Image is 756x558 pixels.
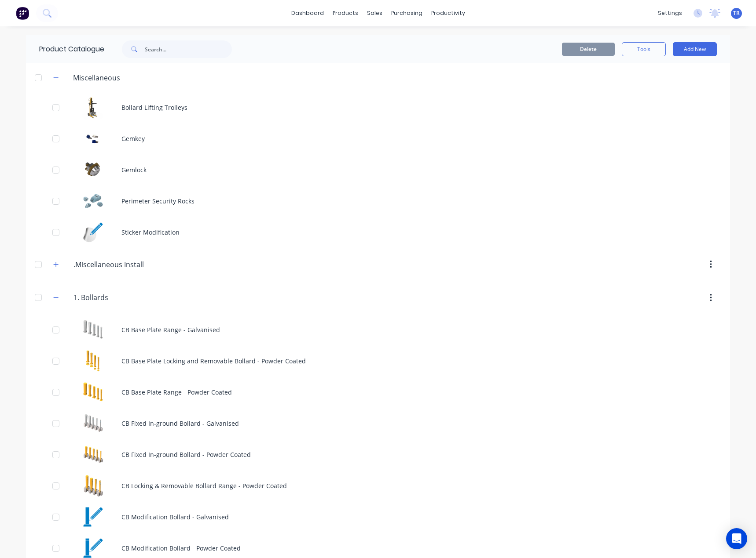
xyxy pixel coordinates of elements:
div: Sticker Modification Sticker Modification [26,217,730,248]
input: Enter category name [73,292,178,303]
img: Factory [16,7,29,20]
div: GemlockGemlock [26,154,730,185]
span: TR [733,9,740,17]
div: GemkeyGemkey [26,123,730,154]
div: CB Base Plate Locking and Removable Bollard - Powder CoatedCB Base Plate Locking and Removable Bo... [26,345,730,377]
div: Product Catalogue [26,35,104,63]
div: Perimeter Security RocksPerimeter Security Rocks [26,185,730,217]
div: products [328,7,363,20]
input: Enter category name [73,259,178,270]
div: Miscellaneous [66,72,127,83]
div: CB Fixed In-ground Bollard - Powder CoatedCB Fixed In-ground Bollard - Powder Coated [26,439,730,470]
div: CB Locking & Removable Bollard Range - Powder CoatedCB Locking & Removable Bollard Range - Powder... [26,470,730,501]
div: CB Base Plate Range - Powder CoatedCB Base Plate Range - Powder Coated [26,377,730,408]
a: dashboard [287,7,328,20]
div: productivity [427,7,470,20]
button: Tools [622,42,666,56]
div: settings [653,7,686,20]
div: sales [363,7,387,20]
div: CB Base Plate Range - GalvanisedCB Base Plate Range - Galvanised [26,314,730,345]
div: Open Intercom Messenger [726,528,747,549]
div: CB Modification Bollard - Galvanised CB Modification Bollard - Galvanised [26,501,730,533]
button: Add New [673,42,717,56]
div: CB Fixed In-ground Bollard - GalvanisedCB Fixed In-ground Bollard - Galvanised [26,408,730,439]
input: Search... [145,40,232,58]
button: Delete [562,43,615,56]
div: purchasing [387,7,427,20]
div: Bollard Lifting TrolleysBollard Lifting Trolleys [26,92,730,123]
